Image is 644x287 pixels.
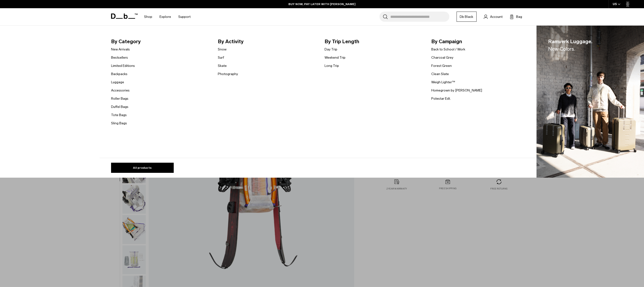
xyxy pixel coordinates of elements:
[537,26,644,178] a: Ramverk Luggage.New Colors. Db
[218,47,226,52] a: Snow
[218,71,238,77] a: Photography
[537,26,644,178] img: Db
[111,55,128,60] a: Bestsellers
[325,47,337,52] a: Day Trip
[144,8,152,25] a: Shop
[431,38,530,45] span: By Campaign
[111,121,127,126] a: Sling Bags
[457,12,477,22] a: Db Black
[140,8,194,25] nav: Main Navigation
[218,38,317,45] span: By Activity
[548,46,575,52] span: New Colors.
[218,63,227,68] a: Skate
[111,80,124,85] a: Luggage
[111,112,127,118] a: Tote Bags
[548,38,592,53] span: Ramverk Luggage.
[111,63,135,68] a: Limited Editions
[484,14,503,20] a: Account
[325,38,424,45] span: By Trip Length
[218,55,224,60] a: Surf
[159,8,171,25] a: Explore
[431,55,453,60] a: Charcoal Grey
[111,104,128,109] a: Duffel Bags
[111,38,210,45] span: By Category
[325,63,339,68] a: Long Trip
[431,96,451,101] a: Polestar Edt.
[111,71,127,77] a: Backpacks
[178,8,191,25] a: Support
[431,71,449,77] a: Clean Slate
[111,88,130,93] a: Accessories
[431,47,465,52] a: Back to School / Work
[431,80,455,85] a: Weigh Lighter™
[431,88,482,93] a: Homegrown by [PERSON_NAME]
[111,47,130,52] a: New Arrivals
[111,96,128,101] a: Roller Bags
[490,14,503,19] span: Account
[510,14,522,20] button: Bag
[516,14,522,19] span: Bag
[325,55,345,60] a: Weekend Trip
[431,63,452,68] a: Forest Green
[111,163,174,173] a: All products
[288,2,356,6] a: BUY NOW, PAY LATER WITH [PERSON_NAME]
